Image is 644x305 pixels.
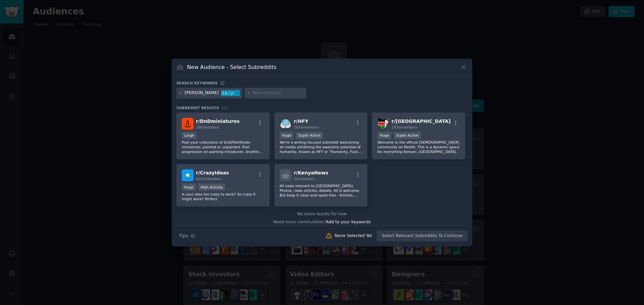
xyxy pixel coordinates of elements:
[182,118,194,130] img: DnDminiatures
[196,170,229,175] span: r/ CrazyIdeas
[176,105,219,110] span: Subreddit Results
[391,125,417,129] span: 241k members
[221,106,227,110] span: 5 / 6
[176,217,468,225] div: Need more communities?
[296,132,323,139] div: Super Active
[196,177,221,181] span: 821k members
[182,132,197,139] div: Large
[198,183,225,190] div: High Activity
[187,64,276,71] h3: New Audience - Select Subreddits
[294,177,315,181] span: 1k members
[326,220,371,224] span: Add to your keywords
[196,119,239,124] span: r/ DnDminiatures
[377,118,389,130] img: Kenya
[253,90,304,96] input: New Keyword
[280,132,294,139] div: Huge
[294,170,328,175] span: r/ KenyaNews
[294,119,308,124] span: r/ HFY
[394,132,421,139] div: Super Active
[182,183,196,190] div: Huge
[176,211,468,217] div: No more results for now
[196,125,219,129] span: 18k members
[185,90,219,96] div: [PERSON_NAME]
[176,81,218,85] h3: Search keywords
[182,169,194,181] img: CrazyIdeas
[280,118,291,130] img: HFY
[221,90,240,96] div: 3.6 / yr
[179,232,188,239] span: Tips
[377,140,460,154] p: Welcome to the official [DEMOGRAPHIC_DATA] community on Reddit. This is a dynamic space for every...
[335,233,372,239] div: None Selected Yet
[176,230,198,242] button: Tips
[377,132,391,139] div: Huge
[182,140,264,154] p: Post your collections of DnD/Pathfinder miniatures, painted or unpainted. Post progression on pai...
[280,183,362,198] p: All news relevant to [GEOGRAPHIC_DATA]. Photos, news articles, debate. All is welcome. But keep i...
[294,125,319,129] span: 365k members
[280,140,362,154] p: We're a writing focused subreddit welcoming all media exhibiting the awesome potential of humanit...
[182,192,264,201] p: Is your idea too crazy to work? So crazy it might work? Perfect.
[391,119,450,124] span: r/ [GEOGRAPHIC_DATA]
